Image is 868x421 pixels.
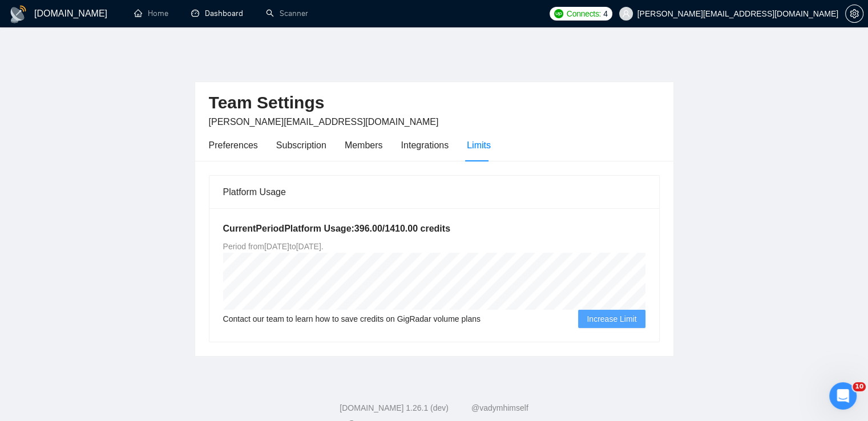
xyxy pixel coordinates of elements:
[845,5,863,23] button: setting
[467,138,491,152] div: Limits
[223,176,645,208] div: Platform Usage
[134,9,168,18] a: homeHome
[578,310,645,328] button: Increase Limit
[554,9,563,18] img: upwork-logo.png
[829,382,857,410] iframe: Intercom live chat
[401,138,449,152] div: Integrations
[846,9,863,18] span: setting
[845,9,863,18] a: setting
[603,7,608,20] span: 4
[9,5,27,23] img: logo
[223,313,481,325] span: Contact our team to learn how to save credits on GigRadar volume plans
[622,10,630,18] span: user
[209,117,439,127] span: [PERSON_NAME][EMAIL_ADDRESS][DOMAIN_NAME]
[853,382,866,391] span: 10
[471,403,528,412] a: @vadymhimself
[223,222,645,236] h5: Current Period Platform Usage: 396.00 / 1410.00 credits
[340,403,449,412] a: [DOMAIN_NAME] 1.26.1 (dev)
[266,9,308,18] a: searchScanner
[567,7,601,20] span: Connects:
[191,9,243,18] a: dashboardDashboard
[223,242,324,251] span: Period from [DATE] to [DATE] .
[587,313,636,325] span: Increase Limit
[209,91,660,115] h2: Team Settings
[209,138,258,152] div: Preferences
[276,138,326,152] div: Subscription
[345,138,383,152] div: Members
